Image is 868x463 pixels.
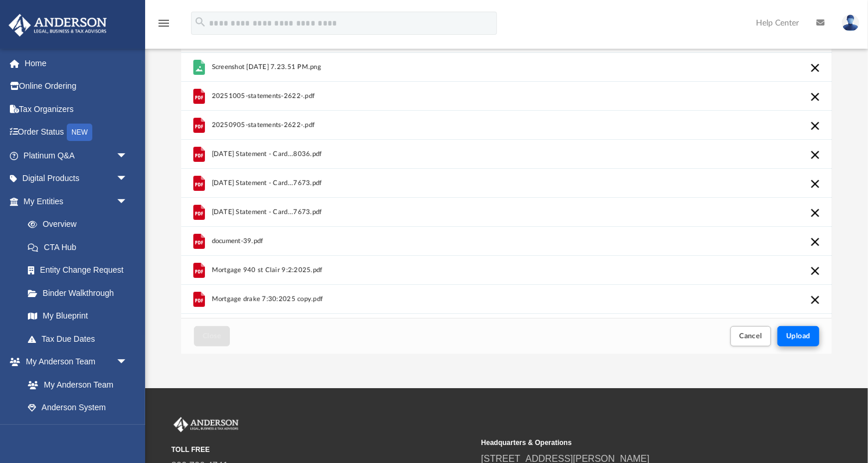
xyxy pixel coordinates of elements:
span: [DATE] Statement - Card...7673.pdf [212,179,322,187]
button: Cancel this upload [809,119,823,133]
small: Headquarters & Operations [481,437,783,448]
a: Anderson System [16,396,139,419]
span: Cancel [739,332,762,339]
button: Cancel this upload [809,235,823,249]
a: Overview [16,213,145,236]
span: Upload [786,332,811,339]
a: Online Ordering [8,75,145,98]
a: Binder Walkthrough [16,281,145,305]
button: Cancel this upload [809,148,823,162]
a: CTA Hub [16,236,145,259]
span: Screenshot [DATE] 7.23.51 PM.png [212,63,321,71]
button: Close [194,326,230,346]
a: Client Referrals [16,419,139,442]
span: [DATE] Statement - Card...7673.pdf [212,208,322,216]
button: Cancel this upload [809,206,823,220]
span: arrow_drop_down [116,167,139,191]
a: My Entitiesarrow_drop_down [8,190,145,213]
button: Cancel this upload [809,177,823,191]
span: Close [203,332,221,339]
span: [DATE] Statement - Card...8036.pdf [212,150,322,158]
span: arrow_drop_down [116,350,139,374]
span: 20250905-statements-2622-.pdf [212,121,315,129]
div: grid [181,24,832,318]
a: My Anderson Teamarrow_drop_down [8,350,139,374]
button: Cancel this upload [809,264,823,278]
img: Anderson Advisors Platinum Portal [5,14,110,37]
button: Cancel [730,326,771,346]
a: Entity Change Request [16,259,145,282]
span: Mortgage drake 7:30:2025 copy.pdf [212,295,323,303]
img: Anderson Advisors Platinum Portal [171,417,241,432]
small: TOLL FREE [171,444,473,455]
span: document-39.pdf [212,237,264,245]
a: Tax Due Dates [16,327,145,350]
a: Platinum Q&Aarrow_drop_down [8,144,145,167]
a: Order StatusNEW [8,121,145,144]
a: Tax Organizers [8,97,145,121]
button: Upload [777,326,819,346]
button: Cancel this upload [809,293,823,307]
div: NEW [67,124,92,141]
a: Home [8,52,145,75]
a: menu [157,22,171,30]
a: My Anderson Team [16,373,134,396]
span: Mortgage 940 st Clair 9:2:2025.pdf [212,266,323,274]
span: arrow_drop_down [116,190,139,214]
a: Digital Productsarrow_drop_down [8,167,145,190]
i: menu [157,16,171,30]
button: Cancel this upload [809,90,823,104]
span: 20251005-statements-2622-.pdf [212,92,315,100]
button: Cancel this upload [809,61,823,75]
div: Upload [181,24,832,354]
i: search [194,16,207,28]
span: arrow_drop_down [116,144,139,168]
img: User Pic [842,15,859,31]
a: My Blueprint [16,305,139,328]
